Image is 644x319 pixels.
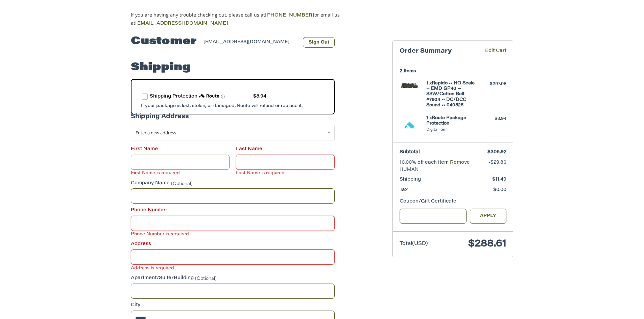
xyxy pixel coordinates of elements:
a: [PHONE_NUMBER] [265,13,314,18]
label: Last Name is required [236,170,335,176]
h4: 1 x Route Package Protection [426,115,478,127]
span: HUMAN [400,166,506,173]
label: Apartment/Suite/Building [131,275,335,282]
small: (Optional) [171,181,193,186]
label: Company Name [131,180,335,187]
h3: 2 Items [400,69,506,74]
label: City [131,302,335,309]
button: Apply [470,209,506,224]
span: $11.49 [492,177,506,182]
span: $288.61 [468,239,506,249]
a: Edit Cart [475,48,506,55]
small: (Optional) [195,276,217,281]
input: Gift Certificate or Coupon Code [400,209,467,224]
p: If you are having any trouble checking out, please call us at or email us at [131,11,361,27]
h2: Shipping [131,61,191,74]
span: If your package is lost, stolen, or damaged, Route will refund or replace it. [141,104,303,108]
span: $306.92 [487,150,506,155]
span: $0.00 [493,188,506,192]
a: [EMAIL_ADDRESS][DOMAIN_NAME] [135,21,228,26]
div: [EMAIL_ADDRESS][DOMAIN_NAME] [204,39,296,48]
label: Phone Number [131,207,335,214]
div: $8.94 [480,115,506,122]
span: Enter a new address [136,130,176,136]
h2: Customer [131,35,197,48]
div: $8.94 [253,93,266,100]
label: Address is required [131,266,335,271]
label: Last Name [236,146,335,153]
span: Total (USD) [400,241,428,246]
h3: Order Summary [400,48,475,55]
span: Learn more [221,95,225,99]
button: Sign Out [303,37,335,48]
span: Tax [400,188,408,192]
label: Phone Number is required [131,232,335,237]
div: route shipping protection selector element [142,90,324,104]
label: First Name [131,146,230,153]
span: Subtotal [400,150,420,155]
span: 10.00% off each item [400,160,450,165]
a: Remove [450,160,470,165]
span: Shipping Protection [150,94,197,99]
span: -$29.80 [488,160,506,165]
label: First Name is required [131,170,230,176]
h4: 1 x Rapido ~ HO Scale ~ EMD GP40 ~ SSW/Cotton Belt #7604 ~ DC/DCC Sound ~ 040525 [426,81,478,108]
span: Shipping [400,177,421,182]
li: Digital Item [426,127,478,133]
div: $297.98 [480,81,506,87]
a: Enter or select a different address [131,125,335,140]
label: Address [131,241,335,248]
legend: Shipping Address [131,112,189,125]
div: Coupon/Gift Certificate [400,198,506,205]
